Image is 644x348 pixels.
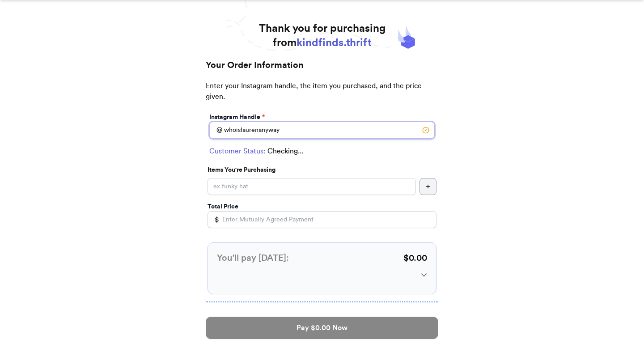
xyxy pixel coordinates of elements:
span: kindfinds.thrift [297,38,372,48]
p: Enter your Instagram handle, the item you purchased, and the price given. [206,81,438,111]
input: ex.funky hat [208,178,416,195]
label: Instagram Handle [209,113,265,122]
div: @ [209,122,222,139]
h1: Thank you for purchasing from [259,21,386,50]
input: Enter Mutually Agreed Payment [208,211,436,228]
h3: You'll pay [DATE]: [217,252,289,264]
span: Checking... [267,146,303,157]
p: Items You're Purchasing [208,166,436,174]
label: Total Price [208,202,238,211]
div: $ [208,211,219,228]
span: Customer Status: [209,146,266,157]
button: Pay $0.00 Now [206,317,438,339]
h2: Your Order Information [206,59,438,81]
p: $ 0.00 [403,252,427,264]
